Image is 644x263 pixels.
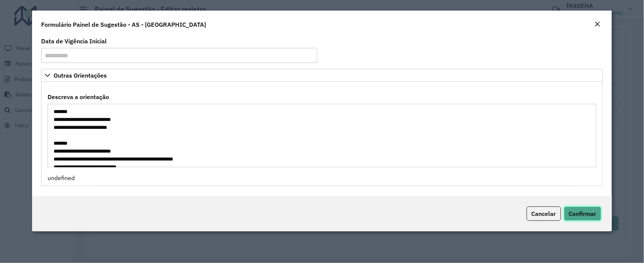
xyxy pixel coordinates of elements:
div: Outras Orientações [41,82,603,186]
em: Fechar [595,21,601,27]
span: Cancelar [532,210,556,217]
button: Confirmar [564,206,601,221]
button: Cancelar [527,206,561,221]
label: Data de Vigência Inicial [41,37,107,46]
button: Close [592,20,603,29]
label: Descreva a orientação [48,92,109,101]
span: Outras Orientações [54,72,107,78]
h4: Formulário Painel de Sugestão - AS - [GEOGRAPHIC_DATA] [41,20,206,29]
a: Outras Orientações [41,69,603,82]
span: undefined [48,174,75,182]
span: Confirmar [569,210,596,217]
